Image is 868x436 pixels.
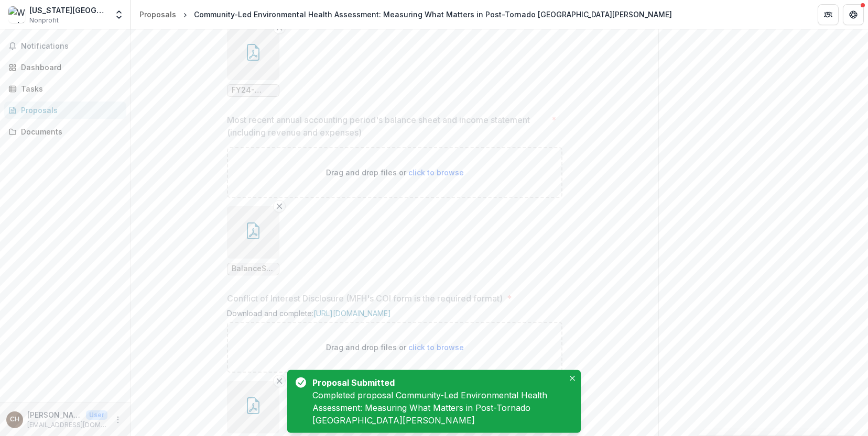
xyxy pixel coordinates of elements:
[227,28,279,97] div: Remove FileFY24-Financial-Statements-Final.pdf
[227,114,547,139] p: Most recent annual accounting period's balance sheet and income statement (including revenue and ...
[10,416,19,423] div: Chad Henry
[135,7,676,22] nav: breadcrumb
[21,62,118,73] div: Dashboard
[27,409,82,420] p: [PERSON_NAME]
[4,59,126,76] a: Dashboard
[326,167,464,178] p: Drag and drop files or
[227,292,503,305] p: Conflict of Interest Disclosure (MFH's COI form is the required format)
[21,105,118,116] div: Proposals
[135,7,180,22] a: Proposals
[139,9,176,20] div: Proposals
[4,80,126,97] a: Tasks
[21,83,118,94] div: Tasks
[273,200,286,213] button: Remove File
[29,5,107,16] div: [US_STATE][GEOGRAPHIC_DATA] in [GEOGRAPHIC_DATA][PERSON_NAME]
[312,376,560,389] div: Proposal Submitted
[29,16,59,25] span: Nonprofit
[21,126,118,137] div: Documents
[112,4,126,25] button: Open entity switcher
[232,86,275,95] span: FY24-Financial-Statements-Final.pdf
[112,413,124,426] button: More
[273,375,286,387] button: Remove File
[86,410,107,420] p: User
[227,206,279,275] div: Remove FileBalanceSheet.pdf
[227,309,562,322] div: Download and complete:
[4,123,126,140] a: Documents
[4,102,126,119] a: Proposals
[818,4,839,25] button: Partners
[194,9,672,20] div: Community-Led Environmental Health Assessment: Measuring What Matters in Post-Tornado [GEOGRAPHIC...
[8,6,25,23] img: Washington University in St. Louis
[232,264,275,273] span: BalanceSheet.pdf
[312,389,564,427] div: Completed proposal Community-Led Environmental Health Assessment: Measuring What Matters in Post-...
[4,38,126,54] button: Notifications
[21,42,122,51] span: Notifications
[313,309,391,318] a: [URL][DOMAIN_NAME]
[326,342,464,353] p: Drag and drop files or
[408,168,464,177] span: click to browse
[566,372,579,385] button: Close
[843,4,864,25] button: Get Help
[408,343,464,352] span: click to browse
[27,420,107,430] p: [EMAIL_ADDRESS][DOMAIN_NAME]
